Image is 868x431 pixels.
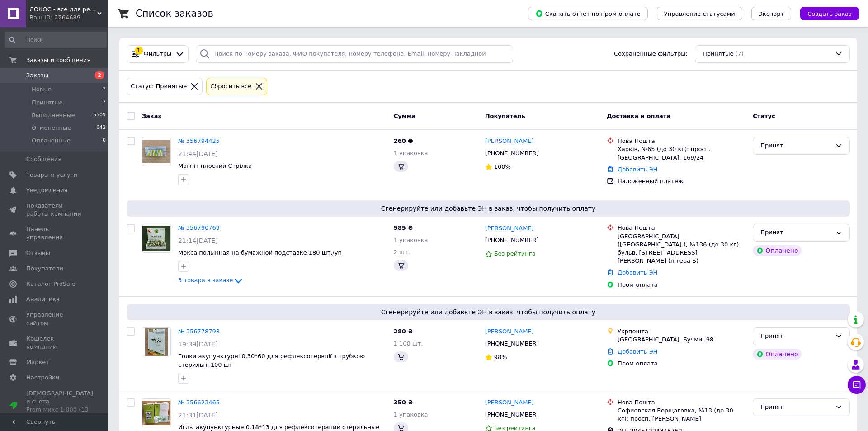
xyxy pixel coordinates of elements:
span: (7) [736,50,744,57]
div: [PHONE_NUMBER] [483,147,541,159]
div: Сбросить все [208,82,253,91]
a: Создать заказ [791,10,859,17]
span: Оплаченные [32,137,71,145]
div: Софиевская Борщаговка, №13 (до 30 кг): просп. [PERSON_NAME] [618,407,745,423]
span: Товары и услуги [26,171,77,179]
span: Скачать отчет по пром-оплате [535,9,641,18]
span: 585 ₴ [394,224,413,231]
div: Ваш ID: 2264689 [29,14,108,22]
span: 100% [494,163,511,170]
span: Принятые [703,50,734,58]
span: Без рейтинга [494,250,536,257]
span: Экспорт [759,10,784,17]
span: ЛОКОС - все для рефлексотерапії, Су Джок терапії та масажу [29,5,97,14]
input: Поиск по номеру заказа, ФИО покупателя, номеру телефона, Email, номеру накладной [196,45,513,63]
a: Фото товару [142,137,171,166]
span: 0 [103,137,106,145]
span: 2 [95,71,104,79]
img: Фото товару [142,140,170,163]
span: 280 ₴ [394,328,413,335]
span: 350 ₴ [394,399,413,406]
span: Заказ [142,112,161,119]
div: Статус: Принятые [129,82,189,91]
div: Принят [760,228,831,237]
div: Укрпошта [618,327,745,336]
span: Новые [32,85,52,94]
span: Маркет [26,358,49,366]
a: [PERSON_NAME] [485,224,534,233]
span: 19:39[DATE] [178,341,218,348]
span: 7 [103,99,106,107]
img: Фото товару [142,226,170,252]
a: Мокса полынная на бумажной подставке 180 шт./уп [178,249,342,256]
a: 3 товара в заказе [178,277,244,284]
a: [PERSON_NAME] [485,398,534,407]
div: Нова Пошта [618,137,745,145]
span: Отмененные [32,124,71,132]
img: Фото товару [145,328,168,356]
span: 1 упаковка [394,150,428,156]
span: Отзывы [26,249,50,257]
a: Фото товару [142,224,171,253]
div: Prom микс 1 000 (13 месяцев) [26,406,93,422]
span: 842 [96,124,106,132]
button: Скачать отчет по пром-оплате [528,7,648,20]
span: Заказы и сообщения [26,56,90,64]
div: [PHONE_NUMBER] [483,338,541,350]
span: 98% [494,354,507,360]
a: [PERSON_NAME] [485,137,534,146]
span: Сгенерируйте или добавьте ЭН в заказ, чтобы получить оплату [130,204,846,213]
img: Фото товару [142,401,170,425]
span: Показатели работы компании [26,202,84,218]
span: Настройки [26,374,59,382]
button: Управление статусами [657,7,742,20]
span: 1 100 шт. [394,340,423,347]
span: Сумма [394,112,415,119]
span: Управление статусами [664,10,735,17]
span: 1 упаковка [394,411,428,418]
span: 1 упаковка [394,237,428,243]
span: Покупатель [485,112,525,119]
a: Добавить ЭН [618,166,657,173]
span: Выполненные [32,111,75,119]
div: Принят [760,332,831,341]
div: Харків, №65 (до 30 кг): просп. [GEOGRAPHIC_DATA], 169/24 [618,145,745,161]
h1: Список заказов [136,8,213,19]
a: № 356623465 [178,399,220,406]
button: Создать заказ [800,7,859,20]
div: [PHONE_NUMBER] [483,234,541,246]
div: 1 [135,47,143,55]
span: Статус [753,112,775,119]
span: 3 товара в заказе [178,277,233,284]
span: Доставка и оплата [607,112,670,119]
a: Магніт плоский Стрілка [178,162,252,169]
div: Принят [760,403,831,412]
div: Пром-оплата [618,281,745,289]
span: Каталог ProSale [26,280,75,288]
span: Фильтры [144,50,172,58]
span: Панель управления [26,225,84,242]
button: Экспорт [751,7,791,20]
span: Принятые [32,99,63,107]
div: [GEOGRAPHIC_DATA]. Бучми, 98 [618,336,745,344]
span: Уведомления [26,186,67,194]
div: [PHONE_NUMBER] [483,409,541,421]
span: 21:31[DATE] [178,412,218,419]
div: Принят [760,141,831,151]
span: Сообщения [26,155,61,163]
a: Фото товару [142,398,171,427]
span: Создать заказ [807,10,852,17]
div: Нова Пошта [618,398,745,407]
span: [DEMOGRAPHIC_DATA] и счета [26,389,93,422]
a: Голки акупунктурні 0,30*60 для рефлексотервпії з трубкою стерильні 100 шт [178,353,365,368]
div: Оплачено [753,349,802,360]
span: 5509 [93,111,106,119]
a: № 356794425 [178,137,220,144]
button: Чат с покупателем [848,376,866,394]
span: 2 [103,85,106,94]
div: Нова Пошта [618,224,745,232]
span: Покупатели [26,265,63,273]
span: Управление сайтом [26,311,84,327]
